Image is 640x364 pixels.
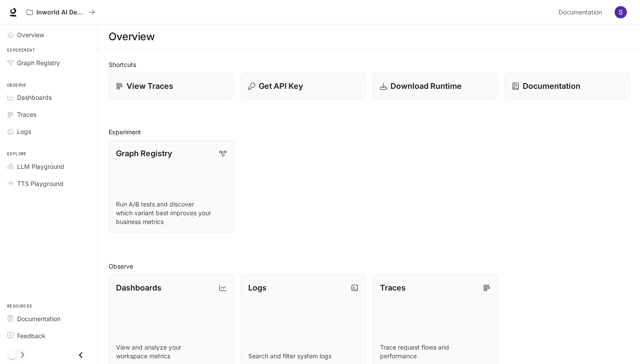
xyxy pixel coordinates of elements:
[555,3,608,21] a: Documentation
[17,127,31,136] span: Logs
[4,107,94,122] a: Traces
[17,30,44,39] span: Overview
[505,73,630,99] a: Documentation
[559,7,602,18] span: Documentation
[4,328,94,343] a: Feedback
[612,3,629,21] button: User avatar
[4,27,94,42] a: Overview
[4,124,94,139] a: Logs
[17,58,60,67] span: Graph Registry
[23,3,99,21] button: All workspaces
[127,80,173,92] p: View Traces
[17,162,64,171] span: LLM Playground
[109,60,629,69] h2: Shortcuts
[373,73,498,99] a: Download Runtime
[116,343,226,360] p: View and analyze your workspace metrics
[116,200,226,226] p: Run A/B tests and discover which variant best improves your business metrics
[71,346,91,364] button: Close drawer
[17,331,46,340] span: Feedback
[109,73,234,99] a: View Traces
[8,350,17,359] span: Dark mode toggle
[615,6,627,18] img: User avatar
[109,262,629,271] h2: Observe
[4,159,94,174] a: LLM Playground
[4,311,94,326] a: Documentation
[390,80,462,92] p: Download Runtime
[17,93,52,102] span: Dashboards
[109,140,234,234] a: Graph RegistryRun A/B tests and discover which variant best improves your business metrics
[116,147,172,159] p: Graph Registry
[17,110,36,119] span: Traces
[116,282,162,294] p: Dashboards
[523,80,580,92] p: Documentation
[17,314,60,323] span: Documentation
[17,179,63,188] span: TTS Playground
[4,90,94,105] a: Dashboards
[380,343,490,360] p: Trace request flows and performance
[36,9,85,16] p: Inworld AI Demos
[259,80,303,92] p: Get API Key
[109,28,155,45] h1: Overview
[248,282,267,294] p: Logs
[248,352,359,360] p: Search and filter system logs
[380,282,406,294] p: Traces
[109,127,629,136] h2: Experiment
[4,55,94,70] a: Graph Registry
[4,176,94,191] a: TTS Playground
[241,73,366,99] button: Get API Key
